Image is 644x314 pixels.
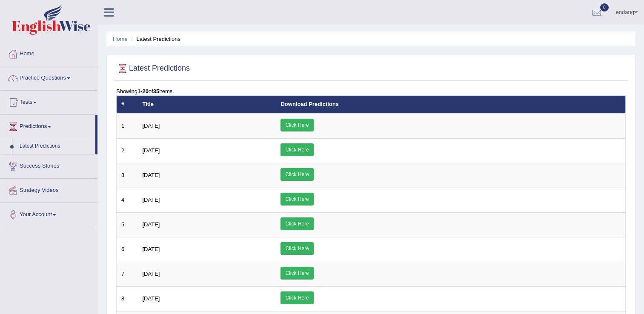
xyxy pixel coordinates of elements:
span: [DATE] [143,147,160,154]
span: 0 [600,3,609,11]
th: Download Predictions [276,96,625,114]
a: Click Here [280,217,313,230]
td: 6 [117,237,138,262]
td: 8 [117,286,138,311]
span: [DATE] [143,271,160,277]
td: 7 [117,262,138,286]
td: 2 [117,138,138,163]
th: # [117,96,138,114]
a: Success Stories [0,154,97,176]
a: Click Here [280,267,313,280]
a: Click Here [280,242,313,255]
th: Title [138,96,276,114]
a: Click Here [280,291,313,304]
td: 3 [117,163,138,188]
td: 5 [117,212,138,237]
a: Predictions [0,115,95,136]
b: 1-20 [137,88,149,94]
td: 1 [117,114,138,139]
a: Click Here [280,193,313,206]
span: [DATE] [143,172,160,178]
span: [DATE] [143,197,160,203]
h2: Latest Predictions [116,62,190,75]
div: Showing of items. [116,87,626,95]
span: [DATE] [143,246,160,252]
b: 35 [153,88,159,94]
span: [DATE] [143,295,160,302]
span: [DATE] [143,123,160,129]
a: Practice Questions [0,66,97,88]
a: Click Here [280,119,313,131]
a: Latest Predictions [16,139,95,154]
a: Your Account [0,203,97,224]
span: [DATE] [143,221,160,228]
td: 4 [117,188,138,212]
a: Strategy Videos [0,179,97,200]
a: Home [0,42,97,63]
a: Tests [0,91,97,112]
a: Click Here [280,168,313,181]
a: Click Here [280,143,313,156]
a: Home [113,36,128,42]
li: Latest Predictions [129,35,180,43]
